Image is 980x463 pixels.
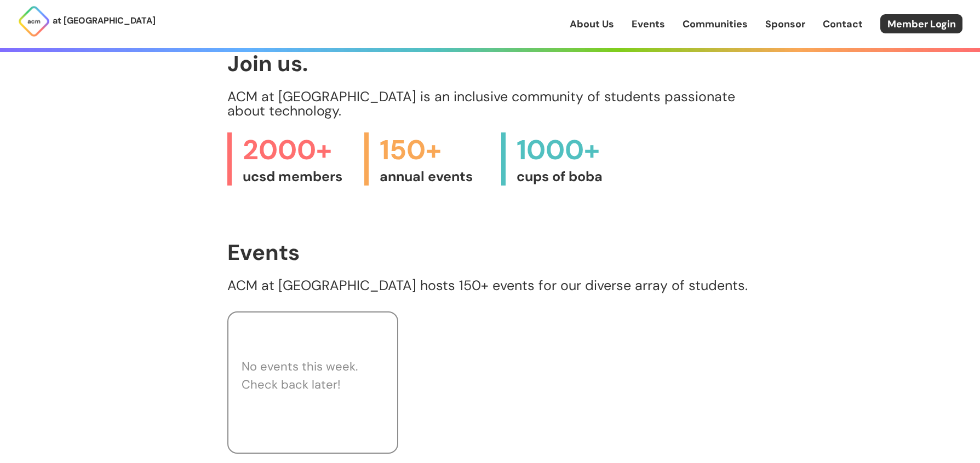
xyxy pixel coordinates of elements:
[632,17,665,31] a: Events
[683,17,748,31] a: Communities
[242,357,358,393] p: No events this week. Check back later!
[18,5,50,38] img: ACM Logo
[227,279,753,293] p: ACM at [GEOGRAPHIC_DATA] hosts 150+ events for our diverse array of students.
[227,51,753,76] h1: Join us.
[823,17,863,31] a: Contact
[243,132,353,168] span: 2000+
[570,17,614,31] a: About Us
[380,132,490,168] span: 150+
[227,90,753,118] p: ACM at [GEOGRAPHIC_DATA] is an inclusive community of students passionate about technology.
[18,5,156,38] a: at [GEOGRAPHIC_DATA]
[380,168,490,186] span: annual events
[517,168,627,186] span: cups of boba
[880,14,962,33] a: Member Login
[53,14,156,28] p: at [GEOGRAPHIC_DATA]
[765,17,805,31] a: Sponsor
[517,132,627,168] span: 1000+
[243,168,353,186] span: ucsd members
[227,240,753,264] h1: Events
